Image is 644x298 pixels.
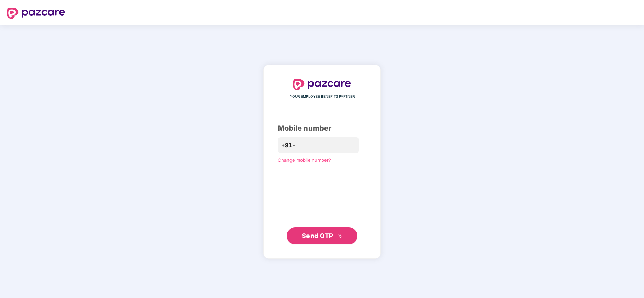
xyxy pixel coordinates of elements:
[287,227,357,244] button: Send OTPdouble-right
[7,8,65,19] img: logo
[338,234,343,239] span: double-right
[278,157,331,163] a: Change mobile number?
[293,79,351,90] img: logo
[292,143,296,147] span: down
[290,94,355,100] span: YOUR EMPLOYEE BENEFITS PARTNER
[281,141,292,150] span: +91
[278,123,366,134] div: Mobile number
[302,232,333,239] span: Send OTP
